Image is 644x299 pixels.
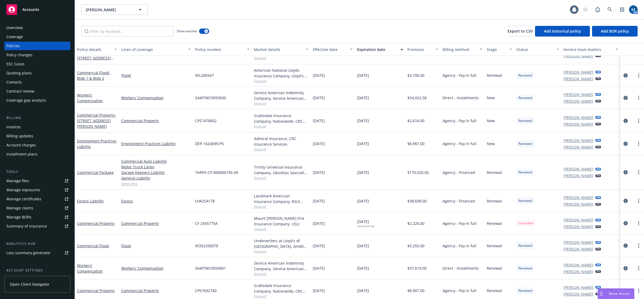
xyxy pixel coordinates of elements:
div: Billing updates [6,132,33,140]
a: Coverage gap analysis [4,96,70,105]
div: Contacts [6,78,22,86]
a: Account charges [4,141,70,149]
span: Renewal [487,243,502,249]
a: Workers' Compensation [121,265,191,271]
span: LHA254178 [195,198,215,204]
a: Loss summary generator [4,249,70,257]
span: Agency - Pay in full [443,288,476,293]
a: [PERSON_NAME] [564,269,593,274]
span: Agency - Pay in full [443,141,476,146]
div: Coverage [6,33,23,41]
a: more [635,220,642,226]
a: more [635,288,642,294]
span: TARPX-CP-000000195-00 [195,170,238,175]
a: circleInformation [622,265,629,272]
button: Add BOR policy [592,26,638,37]
a: circleInformation [622,118,629,124]
a: circleInformation [622,242,629,249]
span: CPS7692740 [195,288,217,293]
a: Search [605,4,615,15]
a: circleInformation [622,169,629,176]
a: [PERSON_NAME] [564,262,593,268]
div: Quoting plans [6,69,32,77]
a: more [635,169,642,176]
span: [DATE] [357,118,369,123]
a: [PERSON_NAME] [564,69,593,75]
span: Show all [254,147,309,152]
span: Show all [254,227,309,231]
a: more [635,265,642,272]
a: Installment plans [4,150,70,158]
div: Overview [6,23,23,32]
span: [DATE] [357,141,369,146]
button: Expiration date [355,43,405,56]
a: circleInformation [622,141,629,147]
span: Renewed [519,73,532,78]
span: New [487,141,495,146]
div: Billing [4,115,70,121]
span: Renewed [519,198,532,203]
span: [DATE] [313,141,325,146]
button: Export to CSV [508,26,533,37]
div: Market details [254,47,303,52]
span: [DATE] [313,118,325,123]
a: [PERSON_NAME] [564,217,593,223]
a: [PERSON_NAME] [564,166,593,172]
input: Filter by keyword... [81,26,173,37]
a: [PERSON_NAME] [564,201,593,207]
a: Billing updates [4,132,70,140]
div: Tools [4,169,70,174]
span: Open Client Navigator [10,281,50,287]
a: Workers' Compensation [77,93,103,103]
span: Manage exposures [4,186,70,194]
span: Show all [254,176,309,180]
button: Lines of coverage [119,43,193,56]
span: - [STREET_ADDRESS] & [STREET_ADDRESS][PERSON_NAME] ONLY [77,44,116,72]
a: Workers' Compensation [77,263,103,274]
a: [PERSON_NAME] [564,173,593,178]
div: Manage certificates [6,195,41,203]
a: Manage claims [4,204,70,212]
span: New [487,118,495,123]
a: [PERSON_NAME] [564,224,593,229]
div: Manage claims [6,204,33,212]
span: [DATE] [313,73,325,78]
span: Show all [254,56,309,60]
span: $2,616.00 [407,118,424,123]
a: Excess [121,198,191,204]
div: Policy number [195,47,244,52]
a: Manage certificates [4,195,70,203]
span: Agency - Financed [443,198,475,204]
span: [DATE] [313,243,325,249]
div: Scottsdale Insurance Company, Nationwide, CRC Insurance Services [254,113,309,124]
a: Commercial Property [77,113,116,129]
div: non-recurring [357,224,374,228]
a: Commercial Flood [77,70,110,81]
div: Effective date [313,47,347,52]
span: [DATE] [357,170,369,175]
a: Commercial Property [77,288,115,293]
a: more [635,95,642,101]
span: Show all [254,294,309,298]
span: $34,052.58 [407,95,427,101]
a: [PERSON_NAME] [564,291,593,297]
span: Renewed [519,95,532,100]
a: more [635,198,642,204]
a: Commercial Property [121,221,191,226]
a: circleInformation [622,72,629,79]
span: Renewed [519,266,532,271]
span: VF262200078 [195,243,218,249]
span: - [STREET_ADDRESS][PERSON_NAME] [77,113,116,129]
div: Billing method [443,47,477,52]
span: $8,907.00 [407,288,424,293]
span: Show all [254,124,309,129]
span: Add BOR policy [601,29,629,34]
a: [PERSON_NAME] [564,121,593,127]
button: Policy details [75,43,119,56]
span: [PERSON_NAME] [86,7,132,13]
span: CPS7476852 [195,118,217,123]
span: $38,608.00 [407,198,427,204]
span: Agency - Pay in full [443,243,476,249]
span: Agency - Pay in full [443,221,476,226]
a: more [635,242,642,249]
